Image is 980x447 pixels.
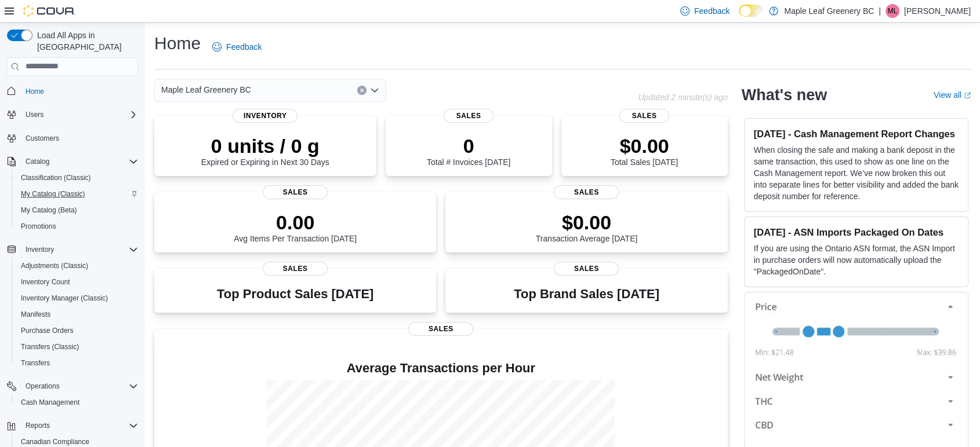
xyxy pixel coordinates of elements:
h3: [DATE] - Cash Management Report Changes [754,128,959,140]
h3: Top Product Sales [DATE] [217,287,373,301]
p: | [879,4,881,18]
p: 0.00 [234,211,357,234]
span: My Catalog (Beta) [21,206,77,215]
span: Operations [26,382,60,391]
span: Cash Management [21,398,79,407]
span: Customers [21,131,138,145]
span: Users [21,108,138,122]
p: [PERSON_NAME] [904,4,971,18]
div: Total Sales [DATE] [611,134,678,167]
span: Cash Management [16,395,138,409]
h3: [DATE] - ASN Imports Packaged On Dates [754,226,959,238]
button: Classification (Classic) [12,170,143,186]
span: Transfers [16,356,138,370]
a: Manifests [16,307,55,321]
h3: Top Brand Sales [DATE] [514,287,659,301]
span: Reports [26,421,50,430]
a: Purchase Orders [16,324,78,338]
span: Inventory Count [16,275,138,289]
button: Adjustments (Classic) [12,258,143,274]
button: My Catalog (Beta) [12,202,143,218]
button: My Catalog (Classic) [12,186,143,202]
span: Catalog [26,157,49,166]
button: Transfers [12,355,143,371]
span: Catalog [21,155,138,168]
span: Transfers (Classic) [16,340,138,354]
span: Customers [26,134,59,143]
span: Purchase Orders [21,326,74,335]
button: Inventory [2,241,143,258]
span: Classification (Classic) [21,173,91,182]
button: Inventory Count [12,274,143,290]
span: Inventory [21,243,138,257]
span: Load All Apps in [GEOGRAPHIC_DATA] [32,30,138,53]
span: Manifests [16,307,138,321]
span: Users [26,110,43,119]
button: Reports [21,419,55,433]
span: Promotions [21,222,56,231]
span: Inventory [233,109,297,123]
a: Classification (Classic) [16,171,96,185]
div: Expired or Expiring in Next 30 Days [201,134,329,167]
p: Maple Leaf Greenery BC [784,4,874,18]
span: Feedback [226,41,262,53]
button: Operations [21,379,64,393]
span: Sales [554,262,619,276]
button: Inventory [21,243,59,257]
button: Cash Management [12,394,143,411]
button: Users [21,108,48,122]
button: Purchase Orders [12,323,143,339]
span: My Catalog (Beta) [16,203,138,217]
span: Canadian Compliance [21,437,89,446]
span: My Catalog (Classic) [21,189,85,199]
span: Sales [263,185,328,199]
p: 0 [427,134,510,157]
button: Catalog [2,153,143,170]
button: Users [2,107,143,123]
span: Adjustments (Classic) [21,261,88,270]
button: Catalog [21,155,54,168]
button: Inventory Manager (Classic) [12,290,143,306]
p: $0.00 [536,211,638,234]
span: Maple Leaf Greenery BC [161,83,251,97]
a: Feedback [208,35,266,58]
div: Avg Items Per Transaction [DATE] [234,211,357,243]
span: Inventory Manager (Classic) [16,291,138,305]
a: Home [21,85,49,98]
span: ML [888,4,898,18]
button: Customers [2,130,143,146]
h4: Average Transactions per Hour [164,361,718,375]
a: Transfers [16,356,55,370]
a: View allExternal link [934,90,971,100]
span: Sales [263,262,328,276]
span: Transfers (Classic) [21,342,79,351]
h1: Home [154,32,201,55]
a: Transfers (Classic) [16,340,84,354]
a: Promotions [16,219,61,233]
span: Feedback [694,5,729,17]
p: $0.00 [611,134,678,157]
button: Home [2,83,143,100]
span: Home [26,87,44,96]
span: Inventory Manager (Classic) [21,294,108,303]
button: Operations [2,378,143,394]
span: Adjustments (Classic) [16,259,138,273]
div: Transaction Average [DATE] [536,211,638,243]
span: Transfers [21,358,50,368]
input: Dark Mode [739,5,763,17]
svg: External link [964,92,971,99]
a: My Catalog (Classic) [16,187,90,201]
button: Manifests [12,306,143,323]
button: Reports [2,417,143,434]
span: Inventory [26,245,54,254]
p: If you are using the Ontario ASN format, the ASN Import in purchase orders will now automatically... [754,243,959,277]
span: Classification (Classic) [16,171,138,185]
a: Adjustments (Classic) [16,259,93,273]
a: Inventory Count [16,275,75,289]
span: Sales [554,185,619,199]
a: Customers [21,131,64,145]
span: Reports [21,419,138,433]
div: Michelle Lim [885,4,899,18]
span: Manifests [21,310,50,319]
